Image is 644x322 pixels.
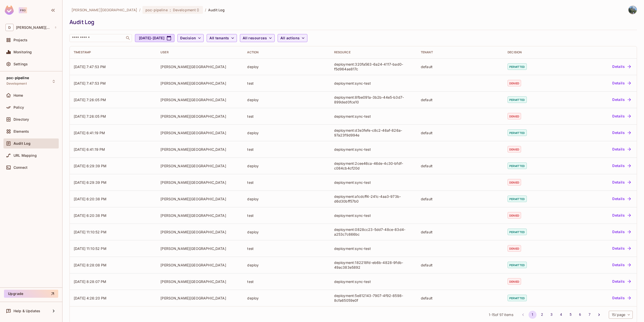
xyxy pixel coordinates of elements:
[160,81,239,86] div: [PERSON_NAME][GEOGRAPHIC_DATA]
[334,81,413,86] div: deployment:sync-test
[74,147,105,151] span: [DATE] 6:41:19 PM
[209,35,229,41] span: All tenants
[160,246,239,251] div: [PERSON_NAME][GEOGRAPHIC_DATA]
[610,277,633,285] button: Details
[334,128,413,137] div: deployment:d3e3fefe-c8c2-46af-826a-97a23f9d994e
[247,180,326,185] div: test
[5,6,14,15] img: SReyMgAAAABJRU5ErkJggg==
[609,311,633,319] div: 15 / page
[508,113,521,119] span: denied
[74,230,106,234] span: [DATE] 11:10:52 PM
[74,197,107,201] span: [DATE] 6:20:38 PM
[508,146,521,152] span: denied
[74,263,107,267] span: [DATE] 8:28:08 PM
[334,260,413,270] div: deployment:182218fd-eb6b-4828-9fdb-49ac383e5892
[160,263,239,267] div: [PERSON_NAME][GEOGRAPHIC_DATA]
[13,309,40,313] span: Help & Updates
[74,180,107,185] span: [DATE] 6:29:39 PM
[629,6,637,14] img: David Santander
[160,230,239,234] div: [PERSON_NAME][GEOGRAPHIC_DATA]
[334,114,413,119] div: deployment:sync-test
[247,64,326,69] div: deploy
[247,279,326,284] div: test
[508,63,527,70] span: permitted
[74,65,106,69] span: [DATE] 7:47:53 PM
[586,311,594,319] button: Go to page 7
[247,246,326,251] div: test
[160,97,239,102] div: [PERSON_NAME][GEOGRAPHIC_DATA]
[177,34,204,42] button: Decision
[508,212,521,219] span: denied
[74,164,107,168] span: [DATE] 6:29:39 PM
[247,296,326,300] div: deploy
[576,311,584,319] button: Go to page 6
[610,96,633,104] button: Details
[247,147,326,152] div: test
[13,93,23,97] span: Home
[508,163,527,169] span: permitted
[538,311,546,319] button: Go to page 2
[518,311,604,319] nav: pagination navigation
[173,8,196,12] span: Development
[160,279,239,284] div: [PERSON_NAME][GEOGRAPHIC_DATA]
[567,311,575,319] button: Go to page 5
[160,197,239,201] div: [PERSON_NAME][GEOGRAPHIC_DATA]
[334,161,413,171] div: deployment:2cee46ca-46de-4c30-bfdf-c084cb4cf20d
[508,196,527,202] span: permitted
[421,97,500,102] div: default
[247,81,326,86] div: test
[610,162,633,170] button: Details
[548,311,556,319] button: Go to page 3
[610,112,633,120] button: Details
[508,96,527,103] span: permitted
[334,227,413,237] div: deployment:0828cc23-5dd7-48ce-83d4-a253c7c666bc
[139,8,140,12] li: /
[334,213,413,218] div: deployment:sync-test
[421,164,500,168] div: default
[16,26,52,30] span: Workspace: david-santander
[421,50,500,54] div: Tenant
[74,131,105,135] span: [DATE] 6:41:19 PM
[74,296,107,300] span: [DATE] 4:26:20 PM
[610,145,633,153] button: Details
[247,130,326,135] div: deploy
[135,34,174,42] button: [DATE]-[DATE]
[13,38,27,42] span: Projects
[205,8,206,12] li: /
[160,147,239,152] div: [PERSON_NAME][GEOGRAPHIC_DATA]
[145,8,168,12] span: poc-pipeline
[13,153,37,157] span: URL Mapping
[610,63,633,71] button: Details
[247,230,326,234] div: deploy
[160,64,239,69] div: [PERSON_NAME][GEOGRAPHIC_DATA]
[160,164,239,168] div: [PERSON_NAME][GEOGRAPHIC_DATA]
[69,18,635,26] div: Audit Log
[160,180,239,185] div: [PERSON_NAME][GEOGRAPHIC_DATA]
[13,50,32,54] span: Monitoring
[180,35,196,41] span: Decision
[74,279,106,284] span: [DATE] 8:28:07 PM
[4,290,58,298] button: Upgrade
[610,178,633,186] button: Details
[610,211,633,219] button: Details
[610,79,633,87] button: Details
[421,296,500,300] div: default
[71,8,137,12] span: the active workspace
[74,98,106,102] span: [DATE] 7:26:05 PM
[13,62,28,66] span: Settings
[247,50,326,54] div: Action
[74,50,152,54] div: Timestamp
[421,130,500,135] div: default
[207,34,237,42] button: All tenants
[508,262,527,268] span: permitted
[160,130,239,135] div: [PERSON_NAME][GEOGRAPHIC_DATA]
[74,81,106,85] span: [DATE] 7:47:53 PM
[334,246,413,251] div: deployment:sync-test
[610,294,633,302] button: Details
[610,129,633,137] button: Details
[74,213,107,218] span: [DATE] 6:20:38 PM
[240,34,275,42] button: All resources
[13,141,30,145] span: Audit Log
[508,245,521,252] span: denied
[13,166,27,170] span: Connect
